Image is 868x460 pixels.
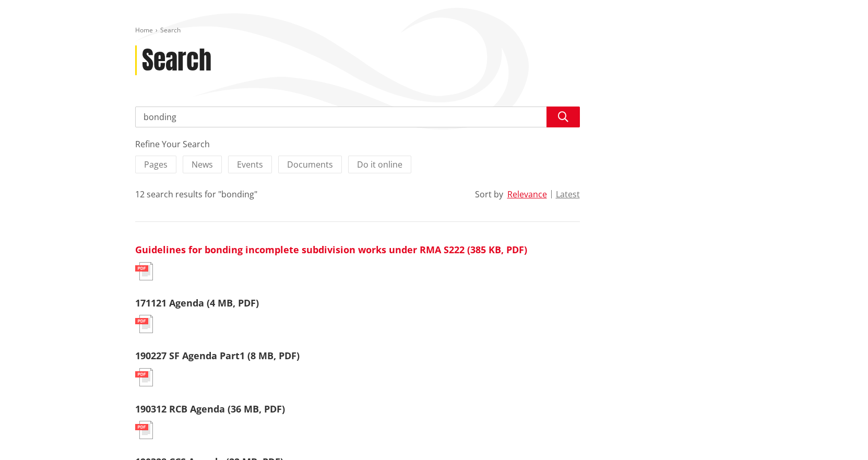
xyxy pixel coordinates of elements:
span: Do it online [357,159,402,170]
button: Relevance [507,190,547,199]
a: 171121 Agenda (4 MB, PDF) [135,297,259,309]
button: Latest [556,190,580,199]
span: Search [160,26,181,34]
iframe: Messenger Launcher [820,416,858,454]
a: Guidelines for bonding incomplete subdivision works under RMA S222 (385 KB, PDF) [135,243,527,256]
img: document-pdf.svg [135,315,153,333]
span: News [192,159,213,170]
div: Refine Your Search [135,138,580,150]
h1: Search [142,45,211,76]
span: Documents [287,159,333,170]
a: 190312 RCB Agenda (36 MB, PDF) [135,403,285,415]
a: 190227 SF Agenda Part1 (8 MB, PDF) [135,349,300,362]
div: 12 search results for "bonding" [135,188,257,200]
div: Sort by [475,188,503,200]
a: Home [135,26,153,34]
span: Pages [144,159,168,170]
span: Events [237,159,263,170]
img: document-pdf.svg [135,262,153,280]
input: Search input [135,107,580,127]
nav: breadcrumb [135,26,733,35]
img: document-pdf.svg [135,421,153,439]
img: document-pdf.svg [135,368,153,386]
